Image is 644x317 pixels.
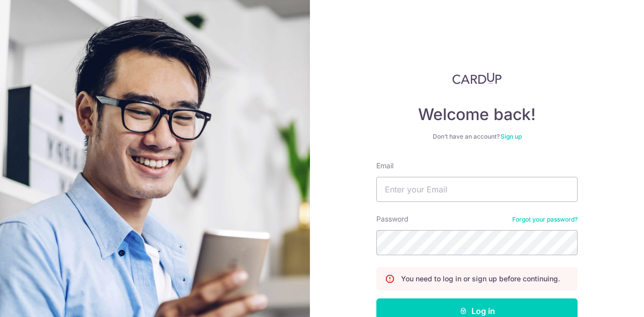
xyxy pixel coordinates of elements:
input: Enter your Email [376,177,578,202]
img: CardUp Logo [452,72,502,84]
h4: Welcome back! [376,104,578,125]
label: Password [376,214,409,224]
label: Email [376,161,393,171]
a: Sign up [501,133,522,140]
a: Forgot your password? [512,216,578,224]
p: You need to log in or sign up before continuing. [401,274,560,284]
div: Don’t have an account? [376,133,578,141]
